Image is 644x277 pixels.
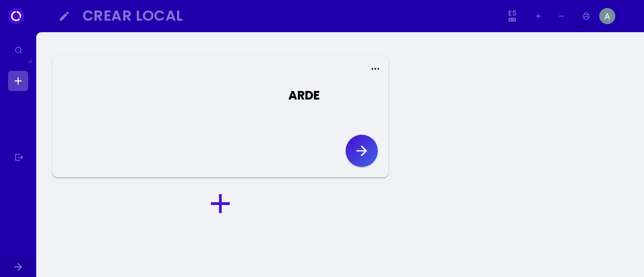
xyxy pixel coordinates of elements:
[618,8,634,24] img: Image
[78,5,498,28] button: Crear Local
[220,74,380,122] button: ARDE
[288,86,320,105] div: ARDE
[599,8,615,24] img: Image
[83,10,488,22] div: Crear Local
